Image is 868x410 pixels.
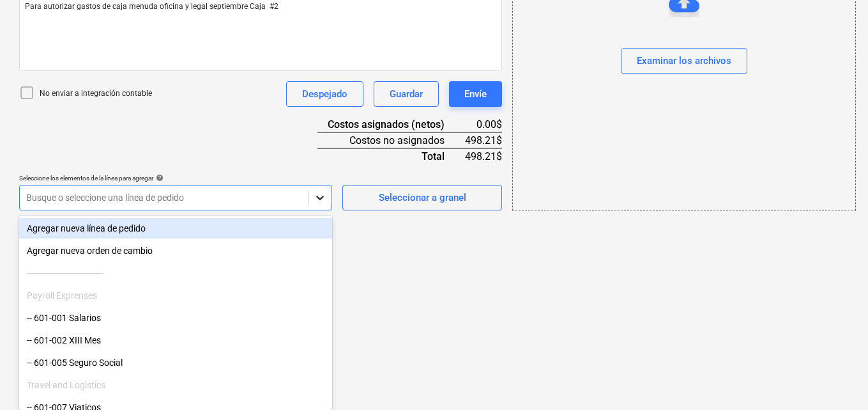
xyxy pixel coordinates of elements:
button: Despejado [286,81,363,107]
div: 0.00$ [465,117,502,132]
div: 498.21$ [465,148,502,164]
div: Payroll Exprenses [19,285,332,306]
div: -- 601-005 Seguro Social [19,352,332,373]
div: Guardar [390,86,423,102]
div: Agregar nueva línea de pedido [19,218,332,239]
div: Seleccione los elementos de la línea para agregar [19,174,332,182]
span: Para autorizar gastos de caja menuda oficina y legal septiembre Caja #2 [25,2,278,11]
div: Travel and Logistics [19,375,332,395]
p: No enviar a integración contable [40,88,152,99]
div: Costos no asignados [317,132,465,148]
span: help [153,174,164,182]
div: 498.21$ [465,132,502,148]
div: Seleccionar a granel [379,189,466,206]
div: Despejado [302,86,347,102]
iframe: Chat Widget [804,349,868,410]
div: Envíe [464,86,487,102]
button: Envíe [449,81,502,107]
div: -- 601-002 XIII Mes [19,330,332,351]
button: Seleccionar a granel [342,185,502,210]
div: Widget de chat [804,349,868,410]
div: ------------------------------ [19,263,332,283]
div: Agregar nueva orden de cambio [19,240,332,261]
div: -- 601-001 Salarios [19,308,332,328]
div: Total [317,148,465,164]
button: Examinar los archivos [621,49,747,74]
div: Costos asignados (netos) [317,117,465,132]
div: Examinar los archivos [637,53,731,70]
button: Guardar [374,81,439,107]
